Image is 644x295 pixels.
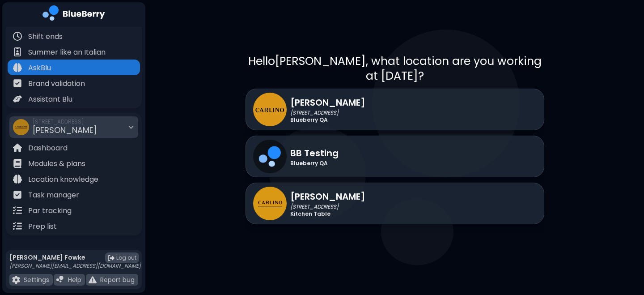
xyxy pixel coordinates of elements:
[28,190,79,201] p: Task manager
[12,276,20,284] img: file icon
[33,124,97,136] span: [PERSON_NAME]
[28,205,72,216] p: Par tracking
[290,160,339,167] p: Blueberry QA
[9,253,141,261] p: [PERSON_NAME] Fowke
[290,116,365,124] p: Blueberry QA
[13,159,22,168] img: file icon
[89,276,97,284] img: file icon
[290,190,365,203] p: [PERSON_NAME]
[13,175,22,184] img: file icon
[28,31,63,42] p: Shift ends
[13,190,22,199] img: file icon
[100,276,135,284] p: Report bug
[13,206,22,215] img: file icon
[13,94,22,103] img: file icon
[253,93,287,126] img: company thumbnail
[290,210,365,218] p: Kitchen Table
[290,96,365,109] p: [PERSON_NAME]
[13,79,22,88] img: file icon
[13,47,22,56] img: file icon
[33,118,97,125] span: [STREET_ADDRESS]
[28,63,51,73] p: AskBlu
[28,94,72,105] p: Assistant Blu
[13,119,29,135] img: company thumbnail
[56,276,64,284] img: file icon
[28,221,57,232] p: Prep list
[13,32,22,41] img: file icon
[253,140,287,173] img: company thumbnail
[28,143,68,154] p: Dashboard
[116,254,136,261] span: Log out
[246,89,544,130] a: company thumbnail[PERSON_NAME][STREET_ADDRESS]Blueberry QA
[28,174,98,185] p: Location knowledge
[28,47,106,58] p: Summer like an Italian
[108,255,114,261] img: logout
[13,63,22,72] img: file icon
[246,136,544,177] a: company thumbnailBB TestingBlueberry QA
[13,143,22,152] img: file icon
[28,78,85,89] p: Brand validation
[246,183,544,224] a: company thumbnail[PERSON_NAME][STREET_ADDRESS]Kitchen Table
[13,222,22,231] img: file icon
[42,5,105,24] img: company logo
[24,276,49,284] p: Settings
[68,276,81,284] p: Help
[290,203,365,210] p: [STREET_ADDRESS]
[246,54,544,83] p: Hello [PERSON_NAME] , what location are you working at [DATE]?
[290,146,339,160] p: BB Testing
[290,109,365,116] p: [STREET_ADDRESS]
[9,262,141,269] p: [PERSON_NAME][EMAIL_ADDRESS][DOMAIN_NAME]
[253,187,287,220] img: company thumbnail
[28,158,85,169] p: Modules & plans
